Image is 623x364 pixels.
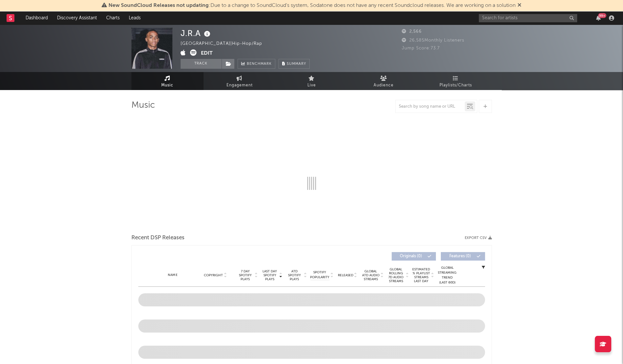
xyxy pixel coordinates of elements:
[201,49,213,58] button: Edit
[439,82,472,89] span: Playlists/Charts
[310,270,329,280] span: Spotify Popularity
[181,40,270,48] div: [GEOGRAPHIC_DATA] | Hip-Hop/Rap
[237,269,254,281] span: 7 Day Spotify Plays
[261,269,279,281] span: Last Day Spotify Plays
[396,254,426,258] span: Originals ( 0 )
[465,236,492,240] button: Export CSV
[598,13,606,18] div: 99 +
[287,62,306,66] span: Summary
[124,11,145,25] a: Leads
[441,252,485,261] button: Features(0)
[420,72,492,90] a: Playlists/Charts
[307,82,316,89] span: Live
[387,267,405,283] span: Global Rolling 7D Audio Streams
[161,82,173,89] span: Music
[445,254,475,258] span: Features ( 0 )
[402,29,422,34] span: 2,566
[479,14,577,22] input: Search for artists
[21,11,52,25] a: Dashboard
[286,269,303,281] span: ATD Spotify Plays
[517,3,521,8] span: Dismiss
[102,11,124,25] a: Charts
[374,82,394,89] span: Audience
[402,46,440,50] span: Jump Score: 73.7
[131,234,185,242] span: Recent DSP Releases
[392,252,436,261] button: Originals(0)
[276,72,348,90] a: Live
[52,11,102,25] a: Discovery Assistant
[181,59,222,69] button: Track
[181,28,212,39] div: J.R.A
[348,72,420,90] a: Audience
[247,60,272,68] span: Benchmark
[226,82,253,89] span: Engagement
[131,72,204,90] a: Music
[396,104,465,109] input: Search by song name or URL
[412,267,430,283] span: Estimated % Playlist Streams Last Day
[279,59,310,69] button: Summary
[204,72,276,90] a: Engagement
[108,3,209,8] span: New SoundCloud Releases not updating
[596,15,601,21] button: 99+
[238,59,275,69] a: Benchmark
[402,38,464,43] span: 26,585 Monthly Listeners
[204,273,223,277] span: Copyright
[438,265,457,285] div: Global Streaming Trend (Last 60D)
[108,3,516,8] span: : Due to a change to SoundCloud's system, Sodatone does not have any recent Soundcloud releases. ...
[362,269,380,281] span: Global ATD Audio Streams
[151,273,194,278] div: Name
[338,273,353,277] span: Released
